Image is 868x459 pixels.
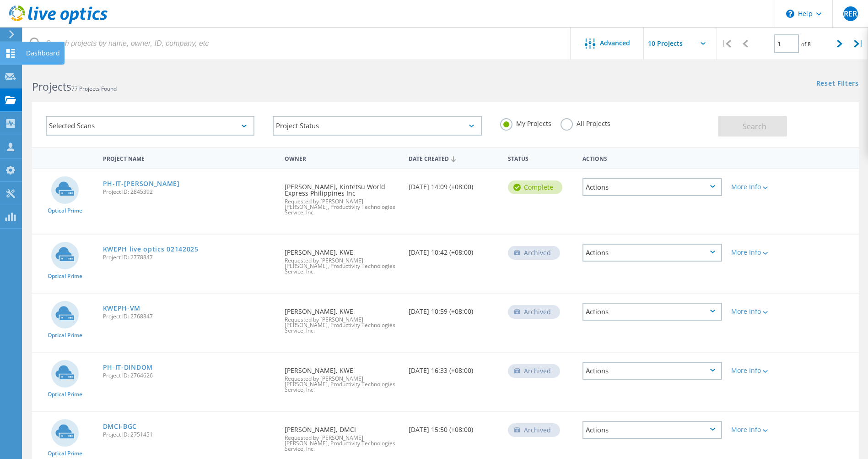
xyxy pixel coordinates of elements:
div: Archived [508,364,560,378]
span: of 8 [801,40,811,48]
a: KWEPH-VM [103,305,141,311]
span: Search [743,121,766,131]
div: Complete [508,180,562,194]
span: Requested by [PERSON_NAME] [PERSON_NAME], Productivity Technologies Service, Inc. [285,199,399,215]
span: Advanced [600,40,630,46]
div: More Info [731,367,788,374]
span: Requested by [PERSON_NAME] [PERSON_NAME], Productivity Technologies Service, Inc. [285,317,399,333]
div: Project Name [98,149,280,166]
div: Actions [582,303,722,321]
svg: \n [786,10,794,18]
div: More Info [731,426,788,433]
span: Requested by [PERSON_NAME] [PERSON_NAME], Productivity Technologies Service, Inc. [285,435,399,452]
span: Requested by [PERSON_NAME] [PERSON_NAME], Productivity Technologies Service, Inc. [285,258,399,274]
div: [DATE] 10:42 (+08:00) [404,235,503,265]
span: Optical Prime [48,392,82,397]
div: [PERSON_NAME], Kintetsu World Express Philippines Inc [280,169,404,224]
div: Project Status [273,116,481,136]
a: Live Optics Dashboard [9,19,108,26]
a: KWEPH live optics 02142025 [103,246,199,252]
div: More Info [731,249,788,256]
b: Projects [32,79,71,94]
div: | [849,27,868,60]
div: [DATE] 16:33 (+08:00) [404,353,503,383]
div: [DATE] 14:09 (+08:00) [404,169,503,199]
a: PH-IT-DINDOM [103,364,153,371]
span: Optical Prime [48,333,82,338]
label: My Projects [500,118,551,127]
div: Owner [280,149,404,166]
a: Reset Filters [816,80,859,88]
div: [PERSON_NAME], KWE [280,294,404,343]
span: Optical Prime [48,208,82,213]
div: Actions [582,421,722,439]
button: Search [718,116,787,137]
span: Project ID: 2751451 [103,432,276,437]
div: Actions [582,178,722,196]
span: Project ID: 2778847 [103,255,276,260]
div: More Info [731,308,788,315]
div: Date Created [404,149,503,167]
a: DMCI-BGC [103,423,137,430]
span: Project ID: 2845392 [103,189,276,195]
div: Actions [582,244,722,262]
div: [DATE] 10:59 (+08:00) [404,294,503,324]
div: More Info [731,184,788,190]
div: Archived [508,423,560,437]
div: Archived [508,305,560,319]
span: RER [844,10,857,17]
div: Actions [578,149,727,166]
div: Dashboard [26,50,60,56]
input: Search projects by name, owner, ID, company, etc [23,27,571,60]
span: Optical Prime [48,273,82,279]
div: Archived [508,246,560,260]
label: All Projects [561,118,610,127]
div: [PERSON_NAME], KWE [280,235,404,284]
div: [DATE] 15:50 (+08:00) [404,412,503,442]
span: 77 Projects Found [71,85,117,93]
span: Project ID: 2764626 [103,373,276,378]
div: Selected Scans [46,116,254,136]
span: Requested by [PERSON_NAME] [PERSON_NAME], Productivity Technologies Service, Inc. [285,376,399,393]
div: [PERSON_NAME], KWE [280,353,404,402]
div: Actions [582,362,722,380]
a: PH-IT-[PERSON_NAME] [103,180,180,187]
span: Project ID: 2768847 [103,314,276,319]
div: | [717,27,736,60]
span: Optical Prime [48,451,82,456]
div: Status [503,149,578,166]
